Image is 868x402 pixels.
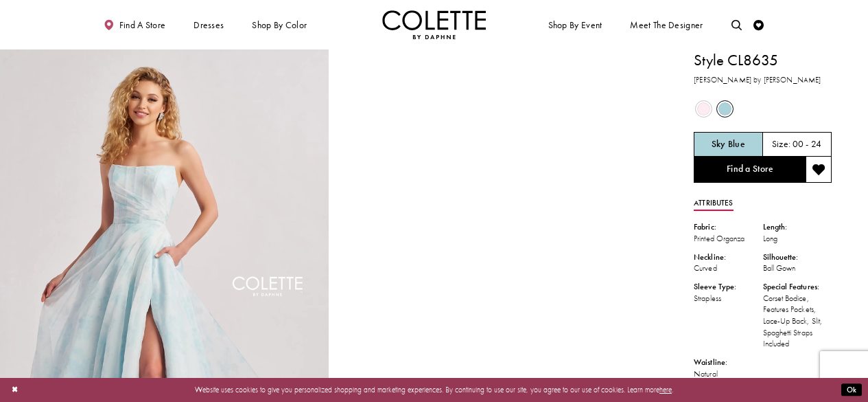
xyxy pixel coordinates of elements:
[763,263,832,274] div: Ball Gown
[659,385,672,394] a: here
[628,10,706,39] a: Meet the designer
[772,139,790,150] span: Size:
[763,221,832,233] div: Length:
[694,98,832,120] div: Product color controls state depends on size chosen
[763,233,832,245] div: Long
[193,20,224,30] span: Dresses
[712,139,745,150] h5: Chosen color
[694,293,762,304] div: Strapless
[694,74,832,86] h3: [PERSON_NAME] by [PERSON_NAME]
[729,10,744,39] a: Toggle search
[694,368,762,380] div: Natural
[751,10,767,39] a: Check Wishlist
[382,10,486,39] img: Colette by Daphne
[694,252,762,263] div: Neckline:
[694,281,762,293] div: Sleeve Type:
[119,20,166,30] span: Find a store
[191,10,226,39] span: Dresses
[548,20,602,30] span: Shop By Event
[841,383,862,397] button: Submit Dialog
[694,99,714,119] div: Light Pink
[334,49,663,214] video: Style CL8635 Colette by Daphne #1 autoplay loop mute video
[694,221,762,233] div: Fabric:
[763,281,832,293] div: Special Features:
[6,381,23,399] button: Close Dialog
[793,139,822,150] h5: 00 - 24
[75,383,793,397] p: Website uses cookies to give you personalized shopping and marketing experiences. By continuing t...
[694,263,762,274] div: Curved
[546,10,605,39] span: Shop By Event
[763,252,832,263] div: Silhouette:
[382,10,486,39] a: Visit Home Page
[715,99,735,119] div: Sky Blue
[694,357,762,368] div: Waistline:
[252,20,307,30] span: Shop by color
[102,10,168,39] a: Find a store
[763,293,832,350] div: Corset Bodice, Features Pockets, Lace-Up Back, Slit, Spaghetti Straps Included
[630,20,703,30] span: Meet the designer
[806,157,832,183] button: Add to wishlist
[694,49,832,71] h1: Style CL8635
[694,196,733,211] a: Attributes
[694,157,806,183] a: Find a Store
[250,10,309,39] span: Shop by color
[694,233,762,245] div: Printed Organza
